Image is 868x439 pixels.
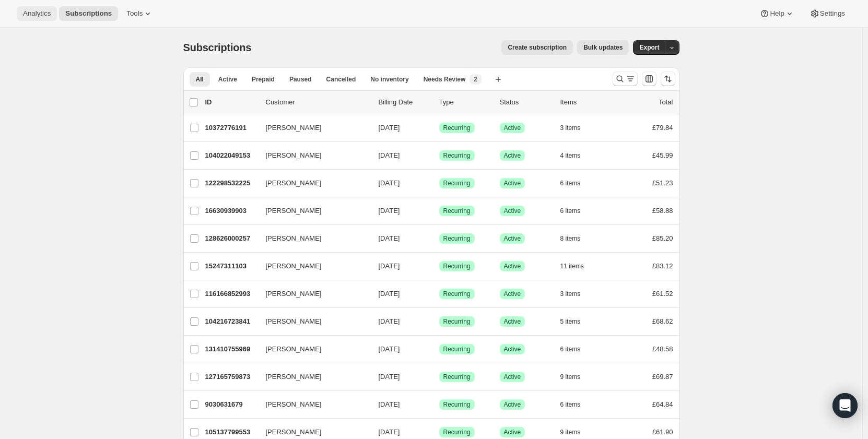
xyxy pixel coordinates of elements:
[266,261,322,271] span: [PERSON_NAME]
[443,373,471,381] span: Recurring
[443,345,471,353] span: Recurring
[205,150,257,161] p: 104022049153
[661,72,675,86] button: Sort the results
[379,97,431,108] p: Billing Date
[560,262,584,270] span: 11 items
[65,9,112,18] span: Subscriptions
[379,290,400,298] span: [DATE]
[560,317,581,326] span: 5 items
[560,204,592,218] button: 6 items
[820,9,845,18] span: Settings
[443,262,471,270] span: Recurring
[560,97,613,108] div: Items
[560,345,581,353] span: 6 items
[474,75,477,84] span: 2
[652,151,673,159] span: £45.99
[205,261,257,271] p: 15247311103
[379,262,400,270] span: [DATE]
[652,234,673,242] span: £85.20
[266,123,322,133] span: [PERSON_NAME]
[508,43,567,52] span: Create subscription
[577,40,629,55] button: Bulk updates
[652,317,673,325] span: £68.62
[560,234,581,243] span: 8 items
[218,75,237,84] span: Active
[266,427,322,437] span: [PERSON_NAME]
[560,287,592,301] button: 3 items
[652,179,673,187] span: £51.23
[613,72,638,86] button: Search and filter results
[205,399,257,410] p: 9030631679
[266,150,322,161] span: [PERSON_NAME]
[753,6,801,21] button: Help
[659,97,673,108] p: Total
[560,400,581,409] span: 6 items
[370,75,408,84] span: No inventory
[379,151,400,159] span: [DATE]
[205,344,257,354] p: 131410755969
[205,259,673,274] div: 15247311103[PERSON_NAME][DATE]SuccessRecurringSuccessActive11 items£83.12
[266,97,370,108] p: Customer
[443,317,471,326] span: Recurring
[260,258,364,275] button: [PERSON_NAME]
[205,178,257,188] p: 122298532225
[183,42,252,53] span: Subscriptions
[652,124,673,132] span: £79.84
[560,370,592,384] button: 9 items
[490,72,507,87] button: Create new view
[205,370,673,384] div: 127165759873[PERSON_NAME][DATE]SuccessRecurringSuccessActive9 items£69.87
[260,120,364,136] button: [PERSON_NAME]
[260,341,364,358] button: [PERSON_NAME]
[652,207,673,215] span: £58.88
[260,286,364,302] button: [PERSON_NAME]
[504,428,521,436] span: Active
[326,75,356,84] span: Cancelled
[205,314,673,329] div: 104216723841[PERSON_NAME][DATE]SuccessRecurringSuccessActive5 items£68.62
[443,400,471,409] span: Recurring
[501,40,573,55] button: Create subscription
[443,151,471,160] span: Recurring
[560,176,592,191] button: 6 items
[260,203,364,219] button: [PERSON_NAME]
[196,75,204,84] span: All
[652,373,673,381] span: £69.87
[260,175,364,192] button: [PERSON_NAME]
[260,369,364,385] button: [PERSON_NAME]
[205,397,673,412] div: 9030631679[PERSON_NAME][DATE]SuccessRecurringSuccessActive6 items£64.84
[583,43,623,52] span: Bulk updates
[260,396,364,413] button: [PERSON_NAME]
[560,373,581,381] span: 9 items
[205,233,257,244] p: 128626000257
[639,43,659,52] span: Export
[260,313,364,330] button: [PERSON_NAME]
[560,148,592,163] button: 4 items
[205,204,673,218] div: 16630939903[PERSON_NAME][DATE]SuccessRecurringSuccessActive6 items£58.88
[443,428,471,436] span: Recurring
[504,400,521,409] span: Active
[652,345,673,353] span: £48.58
[500,97,552,108] p: Status
[424,75,466,84] span: Needs Review
[205,287,673,301] div: 116166852993[PERSON_NAME][DATE]SuccessRecurringSuccessActive3 items£61.52
[504,345,521,353] span: Active
[504,207,521,215] span: Active
[504,262,521,270] span: Active
[652,428,673,436] span: £61.90
[260,147,364,164] button: [PERSON_NAME]
[379,345,400,353] span: [DATE]
[205,121,673,135] div: 10372776191[PERSON_NAME][DATE]SuccessRecurringSuccessActive3 items£79.84
[252,75,275,84] span: Prepaid
[205,427,257,437] p: 105137799553
[560,397,592,412] button: 6 items
[560,259,595,274] button: 11 items
[504,290,521,298] span: Active
[379,373,400,381] span: [DATE]
[652,262,673,270] span: £83.12
[23,9,51,18] span: Analytics
[59,6,118,21] button: Subscriptions
[504,151,521,160] span: Active
[560,121,592,135] button: 3 items
[205,97,673,108] div: IDCustomerBilling DateTypeStatusItemsTotal
[266,399,322,410] span: [PERSON_NAME]
[289,75,312,84] span: Paused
